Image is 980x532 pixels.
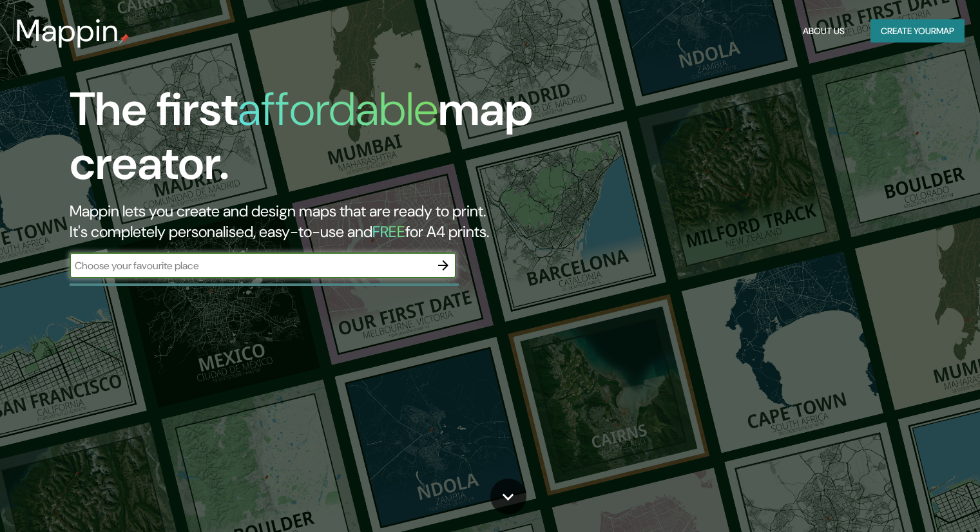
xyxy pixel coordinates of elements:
[238,79,438,139] h1: affordable
[15,13,119,49] h3: Mappin
[70,258,430,273] input: Choose your favourite place
[119,33,130,44] img: mappin-pin
[798,19,850,43] button: About Us
[870,19,965,43] button: Create yourmap
[372,222,405,242] h5: FREE
[70,201,560,242] h2: Mappin lets you create and design maps that are ready to print. It's completely personalised, eas...
[70,82,560,201] h1: The first map creator.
